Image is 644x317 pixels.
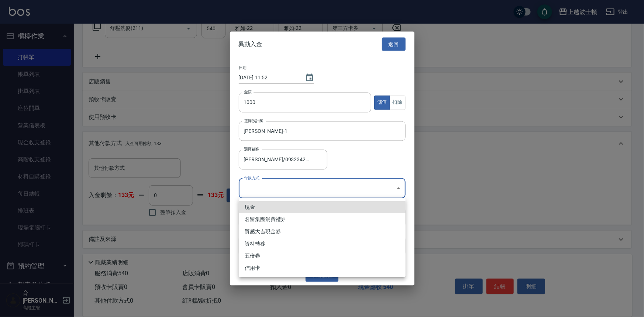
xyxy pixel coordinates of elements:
[239,238,406,250] li: 資料轉移
[239,201,406,213] li: 現金
[239,262,406,274] li: 信用卡
[239,250,406,262] li: 五倍卷
[239,225,406,238] li: 質感大吉現金券
[239,213,406,225] li: 名留集團消費禮券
